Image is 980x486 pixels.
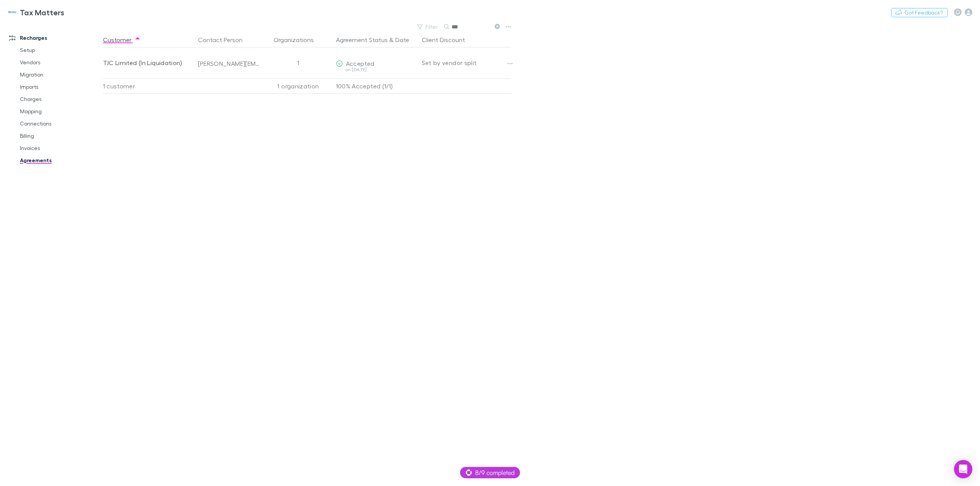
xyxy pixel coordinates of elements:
div: TJC Limited (In Liquidation) [103,47,192,78]
div: 1 customer [103,78,195,94]
button: Date [395,32,409,47]
a: Imports [12,81,107,93]
a: Invoices [12,142,107,154]
h3: Tax Matters [20,8,64,17]
a: Vendors [12,56,107,68]
p: 100% Accepted (1/1) [336,79,416,93]
button: Filter [413,22,442,31]
div: on [DATE] [336,67,416,72]
a: Recharges [2,32,107,44]
a: Charges [12,93,107,105]
a: Connections [12,117,107,130]
div: Open Intercom Messenger [954,460,972,478]
a: Migration [12,68,107,81]
div: Set by vendor split [422,47,511,78]
button: Customer [103,32,141,47]
span: Accepted [346,60,375,67]
a: Billing [12,130,107,142]
div: 1 [264,47,333,78]
button: Client Discount [422,32,474,47]
img: Tax Matters 's Logo [8,8,17,17]
a: Mapping [12,105,107,117]
a: Setup [12,44,107,56]
button: Agreement Status [336,32,388,47]
div: 1 organization [264,78,333,94]
button: Organizations [274,32,323,47]
div: [PERSON_NAME][EMAIL_ADDRESS][DOMAIN_NAME] [198,60,261,67]
div: & [336,32,416,47]
button: Got Feedback? [891,8,948,17]
a: Agreements [12,154,107,166]
a: Tax Matters [3,3,69,21]
button: Contact Person [198,32,252,47]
